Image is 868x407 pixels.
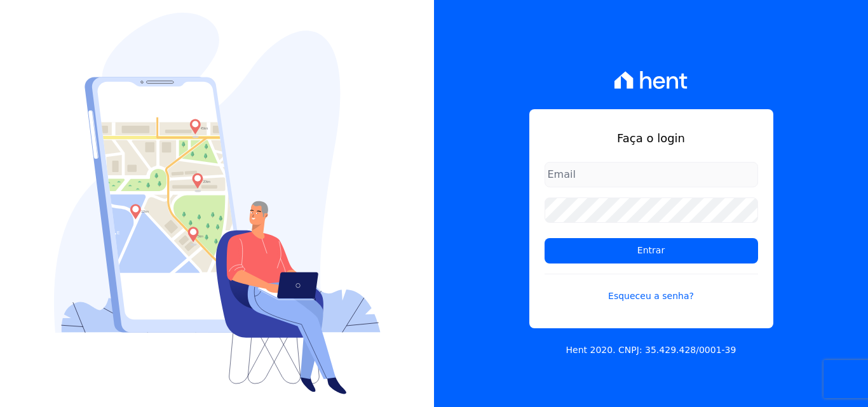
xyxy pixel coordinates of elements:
input: Entrar [545,238,758,264]
p: Hent 2020. CNPJ: 35.429.428/0001-39 [566,344,736,357]
h1: Faça o login [545,130,758,147]
a: Esqueceu a senha? [545,274,758,303]
img: Login [54,13,381,394]
input: Email [545,162,758,187]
